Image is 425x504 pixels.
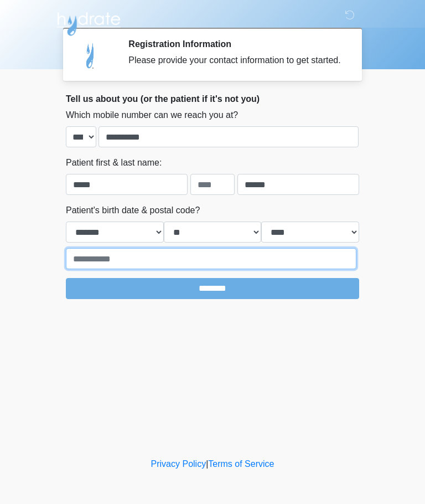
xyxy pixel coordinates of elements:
a: | [206,459,208,469]
label: Patient first & last name: [66,156,162,169]
label: Patient's birth date & postal code? [66,204,200,217]
img: Hydrate IV Bar - Arcadia Logo [55,8,122,37]
h2: Tell us about you (or the patient if it's not you) [66,94,359,104]
div: Please provide your contact information to get started. [128,54,343,67]
a: Privacy Policy [151,459,206,469]
label: Which mobile number can we reach you at? [66,109,238,122]
a: Terms of Service [208,459,274,469]
img: Agent Avatar [74,39,107,72]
